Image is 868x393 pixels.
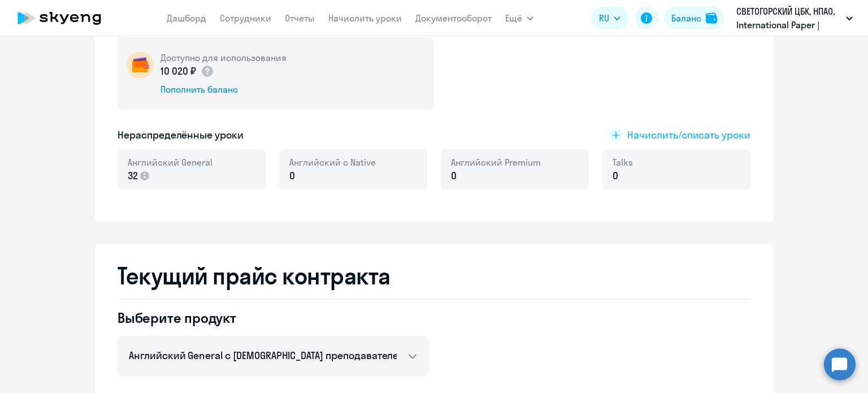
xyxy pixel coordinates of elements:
[627,128,750,142] span: Начислить/списать уроки
[289,156,376,169] span: Английский с Native
[613,156,633,169] span: Talks
[451,169,457,183] span: 0
[731,5,858,32] button: СВЕТОГОРСКИЙ ЦБК, НПАО, International Paper | Sylvamo (ПРЕДОПЛАТА)
[160,51,287,64] h5: Доступно для использования
[118,309,429,327] h4: Выберите продукт
[118,262,750,290] h2: Текущий прайс контракта
[160,83,287,96] div: Пополнить баланс
[118,128,244,142] h5: Нераспределённые уроки
[328,12,402,24] a: Начислить уроки
[167,12,206,24] a: Дашборд
[591,7,628,29] button: RU
[128,169,138,183] span: 32
[505,11,522,25] span: Ещё
[289,169,295,183] span: 0
[736,5,841,32] p: СВЕТОГОРСКИЙ ЦБК, НПАО, International Paper | Sylvamo (ПРЕДОПЛАТА)
[160,64,214,79] p: 10 020 ₽
[613,169,618,183] span: 0
[285,12,315,24] a: Отчеты
[220,12,271,24] a: Сотрудники
[665,7,724,29] button: Балансbalance
[127,51,154,79] img: wallet-circle.png
[671,11,701,25] div: Баланс
[451,156,541,169] span: Английский Premium
[505,7,533,29] button: Ещё
[599,11,609,25] span: RU
[706,12,717,24] img: balance
[415,12,492,24] a: Документооборот
[128,156,212,169] span: Английский General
